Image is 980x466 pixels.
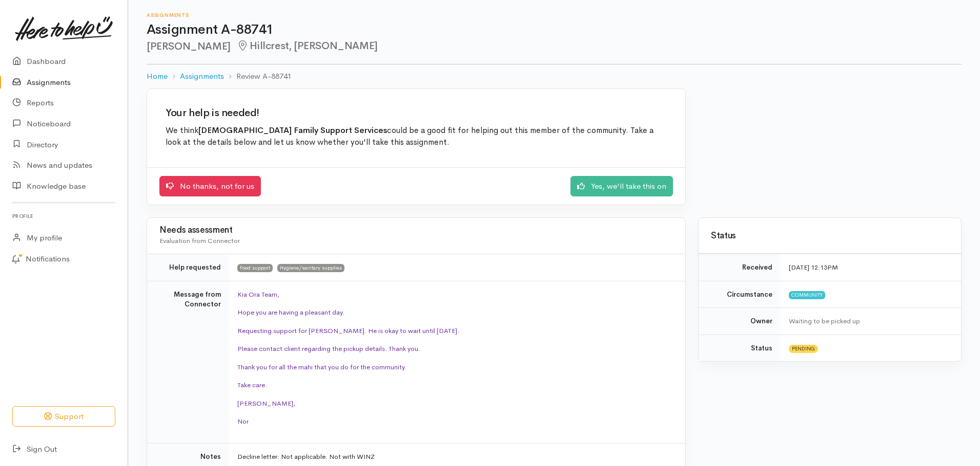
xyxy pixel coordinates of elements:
h6: Assignments [147,12,962,18]
span: Pending [789,345,818,353]
td: Help requested [147,254,229,281]
p: We think could be a good fit for helping out this member of the community. Take a look at the det... [166,125,667,149]
h3: Needs assessment [159,226,673,235]
td: Status [699,335,781,361]
a: Home [147,71,168,82]
span: Thank you for all the mahi that you do for the community. [237,363,406,371]
span: Take care. [237,381,267,389]
span: Hygiene/sanitary supplies [277,264,344,272]
h3: Status [711,231,949,241]
li: Review A-88741 [224,71,292,82]
time: [DATE] 12:13PM [789,263,838,272]
span: [PERSON_NAME], [237,399,295,408]
span: Hope you are having a pleasant day. [237,308,344,317]
td: Owner [699,308,781,335]
span: Please contact client regarding the pickup details. Thank you. [237,344,420,353]
span: Evaluation from Connector [159,236,240,245]
p: Decline letter: Not applicable. Not with WINZ [237,452,673,462]
div: Waiting to be picked up [789,316,949,326]
a: No thanks, not for us [159,176,261,197]
b: [DEMOGRAPHIC_DATA] Family Support Services [198,125,387,136]
span: Community [789,291,825,299]
td: Message from Connector [147,281,229,443]
a: Assignments [180,71,224,82]
td: Circumstance [699,281,781,308]
h6: Profile [12,209,115,223]
h1: Assignment A-88741 [147,23,962,37]
td: Received [699,254,781,281]
span: Hillcrest, [PERSON_NAME] [237,39,378,52]
span: Nor [237,417,249,426]
span: Food support [237,264,273,272]
h2: Your help is needed! [166,107,667,119]
button: Support [12,406,115,427]
span: Requesting support for [PERSON_NAME]. He is okay to wait until [DATE]. [237,326,459,335]
h2: [PERSON_NAME] [147,40,962,52]
a: Yes, we'll take this on [570,176,673,197]
nav: breadcrumb [147,64,962,88]
font: Kia Ora Team, [237,290,279,299]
